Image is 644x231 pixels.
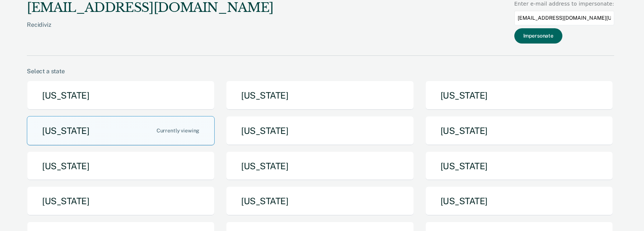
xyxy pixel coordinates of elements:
button: [US_STATE] [425,116,613,145]
div: Recidiviz [27,21,274,40]
button: [US_STATE] [226,81,414,110]
button: [US_STATE] [27,151,215,181]
button: [US_STATE] [226,151,414,181]
button: [US_STATE] [425,151,613,181]
button: Impersonate [514,28,562,44]
div: Select a state [27,68,614,75]
button: [US_STATE] [425,186,613,216]
button: [US_STATE] [27,186,215,216]
button: [US_STATE] [226,186,414,216]
button: [US_STATE] [425,81,613,110]
input: Enter an email to impersonate... [514,11,614,25]
button: [US_STATE] [27,81,215,110]
button: [US_STATE] [27,116,215,145]
button: [US_STATE] [226,116,414,145]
